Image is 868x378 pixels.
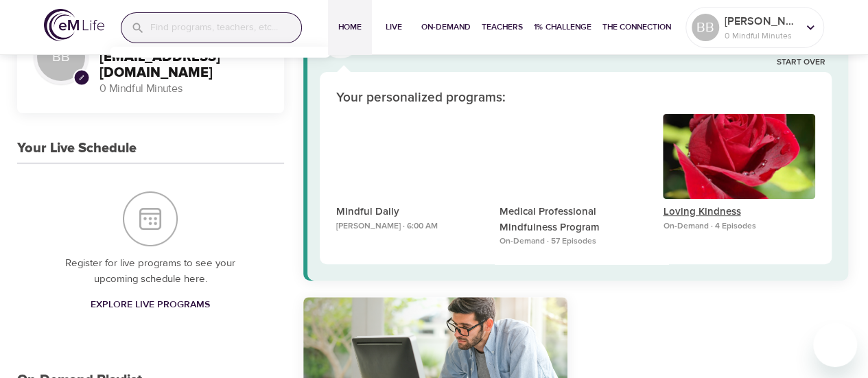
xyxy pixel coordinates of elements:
[482,20,523,34] span: Teachers
[500,235,652,248] p: On-Demand · 57 Episodes
[776,57,825,69] a: Start Over
[663,114,815,205] button: Loving Kindness
[377,20,410,34] span: Live
[725,13,797,29] p: [PERSON_NAME][DOMAIN_NAME][EMAIL_ADDRESS][DOMAIN_NAME]
[336,204,489,220] p: Mindful Daily
[813,323,857,367] iframe: Button to launch messaging window, conversation in progress
[692,14,719,41] div: BB
[44,9,104,41] img: logo
[663,220,815,233] p: On-Demand · 4 Episodes
[123,191,178,246] img: Your Live Schedule
[333,20,366,34] span: Home
[336,114,489,205] button: Mindful Daily
[725,29,797,42] p: 0 Mindful Minutes
[99,81,268,97] p: 0 Mindful Minutes
[421,20,471,34] span: On-Demand
[663,204,815,220] p: Loving Kindness
[602,20,671,34] span: The Connection
[500,114,652,205] button: Medical Professional Mindfulness Program
[34,29,89,84] div: BB
[336,220,489,233] p: [PERSON_NAME] · 6:00 AM
[17,141,137,156] h3: Your Live Schedule
[85,292,215,318] a: Explore Live Programs
[45,256,257,287] p: Register for live programs to see your upcoming schedule here.
[91,296,210,314] span: Explore Live Programs
[534,20,591,34] span: 1% Challenge
[336,88,506,108] p: Your personalized programs:
[150,13,301,43] input: Find programs, teachers, etc...
[500,204,652,235] p: Medical Professional Mindfulness Program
